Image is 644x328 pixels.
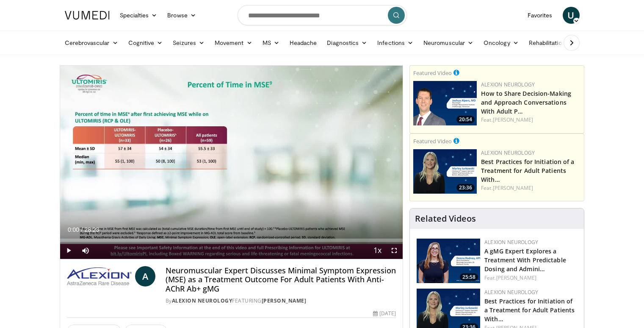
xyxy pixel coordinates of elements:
a: [PERSON_NAME] [496,274,536,281]
span: 23:36 [456,184,475,192]
div: Feat. [484,274,577,282]
button: Playback Rate [369,242,386,259]
div: [DATE] [373,310,396,317]
img: 55ef5a72-a204-42b0-ba67-a2f597bcfd60.png.150x105_q85_crop-smart_upscale.png [417,239,480,283]
span: 0:00 [68,226,79,233]
a: MS [257,34,285,51]
img: 2bf2d289-411f-4b07-ae83-8201e53ce944.png.150x105_q85_crop-smart_upscale.png [413,81,477,125]
h4: Neuromuscular Expert Discusses Minimal Symptom Expression (MSE) as a Treatment Outcome For Adult ... [166,266,396,294]
a: Diagnostics [322,34,372,51]
a: Movement [210,34,257,51]
div: Feat. [481,184,580,192]
a: Rehabilitation [524,34,570,51]
img: VuMedi Logo [65,11,110,19]
div: Progress Bar [60,239,403,242]
span: / [81,226,83,233]
a: Best Practices for Initiation of a Treatment for Adult Patients With… [484,297,575,323]
a: Specialties [115,7,163,24]
a: U [563,7,580,24]
a: Browse [162,7,201,24]
a: Oncology [478,34,524,51]
span: 28:23 [84,226,99,233]
input: Search topics, interventions [238,5,407,25]
h4: Related Videos [415,214,476,224]
a: [PERSON_NAME] [493,184,533,192]
a: Alexion Neurology [484,289,538,296]
span: 20:54 [456,116,475,123]
a: 25:58 [417,239,480,283]
a: 23:36 [413,149,477,194]
a: [PERSON_NAME] [262,297,307,304]
a: Best Practices for Initiation of a Treatment for Adult Patients With… [481,158,574,183]
img: Alexion Neurology [67,266,132,286]
a: Alexion Neurology [172,297,232,304]
small: Featured Video [413,137,452,145]
div: By FEATURING [166,297,396,305]
button: Fullscreen [386,242,403,259]
a: A [135,266,155,286]
a: Alexion Neurology [484,239,538,246]
div: Feat. [481,116,580,124]
a: Alexion Neurology [481,149,535,156]
img: f0e261a4-3866-41fc-89a8-f2b6ccf33499.png.150x105_q85_crop-smart_upscale.png [413,149,477,194]
a: [PERSON_NAME] [493,116,533,123]
video-js: Video Player [60,66,403,259]
a: Headache [285,34,322,51]
a: Alexion Neurology [481,81,535,88]
a: Neuromuscular [418,34,478,51]
a: How to Share Decision-Making and Approach Conversations With Adult P… [481,89,571,115]
a: 20:54 [413,81,477,125]
a: Seizures [168,34,210,51]
a: Cerebrovascular [60,34,123,51]
a: Infections [372,34,418,51]
a: Cognitive [123,34,168,51]
a: Favorites [522,7,558,24]
a: A gMG Expert Explores a Treatment With Predictable Dosing and Admini… [484,247,566,273]
button: Play [60,242,77,259]
span: 25:58 [460,273,478,281]
button: Mute [77,242,94,259]
small: Featured Video [413,69,452,77]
